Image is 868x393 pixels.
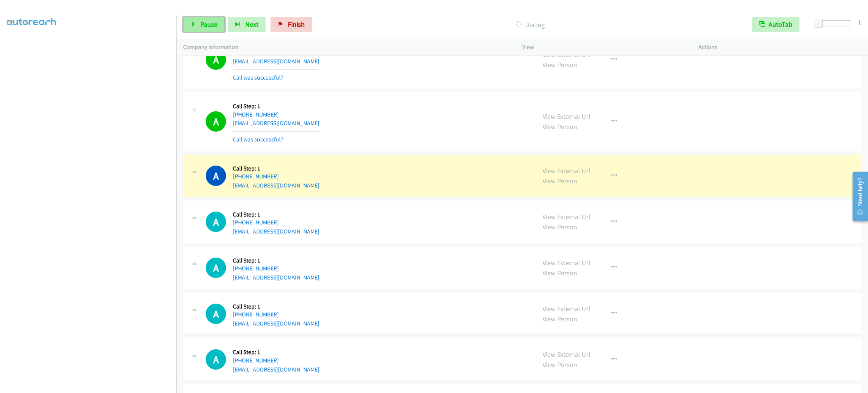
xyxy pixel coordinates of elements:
a: Finish [270,17,312,32]
h5: Call Step: 1 [233,165,319,172]
h1: A [206,166,226,186]
a: View External Url [542,212,590,221]
a: View External Url [542,304,590,313]
a: [EMAIL_ADDRESS][DOMAIN_NAME] [233,274,319,281]
button: Next [228,17,266,32]
a: Call was successful? [233,74,283,81]
a: [PHONE_NUMBER] [233,111,279,118]
p: Company Information [183,43,509,52]
a: [EMAIL_ADDRESS][DOMAIN_NAME] [233,366,319,373]
button: AutoTab [752,17,799,32]
a: [EMAIL_ADDRESS][DOMAIN_NAME] [233,58,319,65]
a: [EMAIL_ADDRESS][DOMAIN_NAME] [233,228,319,235]
a: View External Url [542,50,590,59]
h1: A [206,111,226,132]
div: The call is yet to be attempted [206,212,226,232]
p: View [522,43,685,52]
div: The call is yet to be attempted [206,304,226,324]
a: View Person [542,315,577,323]
h5: Call Step: 1 [233,303,319,310]
h5: Call Step: 1 [233,348,319,356]
a: View Person [542,360,577,369]
span: Pause [200,20,217,29]
a: View Person [542,269,577,277]
a: View Person [542,60,577,69]
h1: A [206,304,226,324]
div: 1 [858,17,861,27]
a: [PHONE_NUMBER] [233,173,279,180]
a: View Person [542,122,577,131]
h1: A [206,349,226,370]
a: [PHONE_NUMBER] [233,357,279,364]
a: View External Url [542,112,590,121]
a: Call was successful? [233,136,283,143]
p: Dialing [322,20,738,30]
a: [EMAIL_ADDRESS][DOMAIN_NAME] [233,320,319,327]
a: [EMAIL_ADDRESS][DOMAIN_NAME] [233,120,319,127]
h5: Call Step: 1 [233,211,319,218]
a: [PHONE_NUMBER] [233,219,279,226]
a: Pause [183,17,225,32]
iframe: To enrich screen reader interactions, please activate Accessibility in Grammarly extension settings [7,34,176,392]
span: Finish [288,20,305,29]
a: [PHONE_NUMBER] [233,311,279,318]
div: The call is yet to be attempted [206,349,226,370]
h5: Call Step: 1 [233,103,319,110]
a: My Lists [7,17,29,26]
h1: A [206,258,226,278]
span: Next [245,20,258,29]
a: [EMAIL_ADDRESS][DOMAIN_NAME] [233,182,319,189]
h5: Call Step: 1 [233,257,319,264]
h1: A [206,212,226,232]
a: View Person [542,177,577,185]
div: The call is yet to be attempted [206,258,226,278]
iframe: Resource Center [846,166,868,226]
h1: A [206,49,226,70]
a: View External Url [542,258,590,267]
p: Actions [698,43,861,52]
a: View External Url [542,350,590,359]
a: [PHONE_NUMBER] [233,265,279,272]
a: View Person [542,223,577,231]
a: View External Url [542,166,590,175]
